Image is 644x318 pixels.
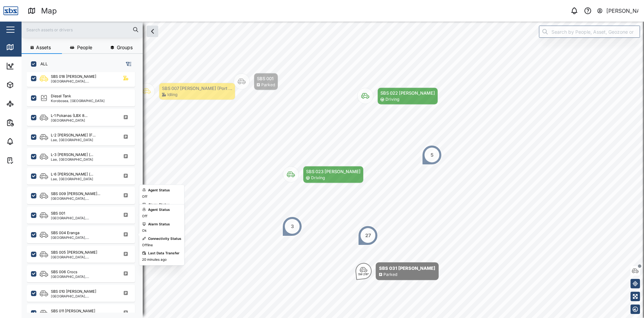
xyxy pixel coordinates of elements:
[51,236,115,239] div: [GEOGRAPHIC_DATA], [GEOGRAPHIC_DATA]
[117,45,133,50] span: Groups
[311,175,325,181] div: Driving
[358,225,378,246] div: Map marker
[257,75,275,82] div: SBS 001
[51,119,88,122] div: [GEOGRAPHIC_DATA]
[18,43,33,51] div: Map
[51,132,96,138] div: L-2 [PERSON_NAME] (F...
[36,61,48,67] label: ALL
[142,228,146,233] div: Ok
[51,99,105,102] div: Korobosea, [GEOGRAPHIC_DATA]
[18,119,40,126] div: Reports
[36,45,51,50] span: Assets
[18,157,36,164] div: Tasks
[355,262,439,280] div: Map marker
[51,255,115,259] div: [GEOGRAPHIC_DATA], [GEOGRAPHIC_DATA]
[142,257,167,262] div: 20 minutes ago
[51,216,115,220] div: [GEOGRAPHIC_DATA], [GEOGRAPHIC_DATA]
[148,236,181,242] div: Connectivity Status
[357,88,438,105] div: Map marker
[142,194,147,199] div: Off
[431,151,434,159] div: 5
[380,90,435,96] div: SBS 022 [PERSON_NAME]
[51,158,93,161] div: Lae, [GEOGRAPHIC_DATA]
[18,81,38,89] div: Assets
[597,6,639,15] button: [PERSON_NAME]
[51,289,96,294] div: SBS 010 [PERSON_NAME]
[51,294,115,298] div: [GEOGRAPHIC_DATA], [GEOGRAPHIC_DATA]
[51,197,115,200] div: [GEOGRAPHIC_DATA], [GEOGRAPHIC_DATA]
[51,211,65,216] div: SBS 001
[148,188,170,193] div: Agent Status
[139,83,235,100] div: Map marker
[282,216,302,236] div: Map marker
[148,202,170,208] div: Alarm Status
[167,92,177,98] div: Idling
[234,73,278,90] div: Map marker
[142,214,147,219] div: Off
[51,79,115,83] div: [GEOGRAPHIC_DATA], [GEOGRAPHIC_DATA]
[18,100,34,107] div: Sites
[358,273,369,276] div: SW 219°
[51,74,96,79] div: SBS 018 [PERSON_NAME]
[291,223,294,230] div: 3
[51,308,95,314] div: SBS 011 [PERSON_NAME]
[283,166,364,183] div: Map marker
[22,22,644,318] canvas: Map
[261,82,275,88] div: Parked
[51,171,93,177] div: L-6 [PERSON_NAME] (...
[18,138,38,145] div: Alarms
[148,222,170,227] div: Alarm Status
[51,152,93,158] div: L-3 [PERSON_NAME] (...
[51,269,77,275] div: SBS 006 Crocs
[142,243,153,248] div: Offline
[385,96,399,103] div: Driving
[51,275,115,278] div: [GEOGRAPHIC_DATA], [GEOGRAPHIC_DATA]
[379,265,435,272] div: SBS 031 [PERSON_NAME]
[539,26,640,38] input: Search by People, Asset, Geozone or Place
[51,230,79,236] div: SBS 004 Eranga
[422,145,442,165] div: Map marker
[148,251,179,256] div: Last Data Transfer
[77,45,92,50] span: People
[51,93,71,99] div: Diesel Tank
[51,250,97,255] div: SBS 005 [PERSON_NAME]
[383,272,397,278] div: Parked
[148,207,170,213] div: Agent Status
[41,5,57,17] div: Map
[306,168,361,175] div: SBS 023 [PERSON_NAME]
[3,3,18,18] img: Main Logo
[606,7,639,15] div: [PERSON_NAME]
[51,138,96,141] div: Lae, [GEOGRAPHIC_DATA]
[51,177,93,181] div: Lae, [GEOGRAPHIC_DATA]
[18,62,48,70] div: Dashboard
[27,72,142,313] div: grid
[51,191,100,197] div: SBS 009 [PERSON_NAME]...
[26,25,139,35] input: Search assets or drivers
[162,85,232,92] div: SBS 007 [PERSON_NAME] (Port ...
[51,113,88,119] div: L-1 Pokanas (LBX 8...
[365,232,371,239] div: 27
